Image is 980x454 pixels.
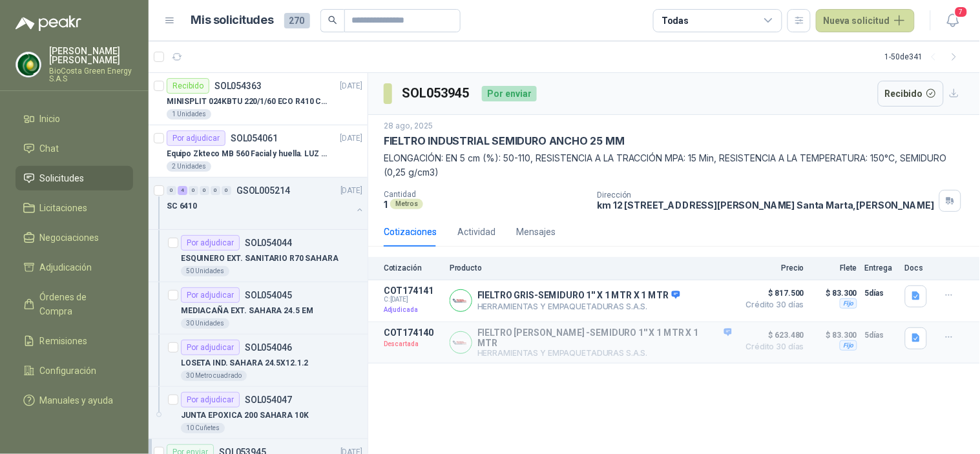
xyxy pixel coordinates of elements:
div: Recibido [167,78,209,94]
p: SOL054363 [214,81,262,90]
div: 4 [178,186,187,195]
a: RecibidoSOL054363[DATE] MINISPLIT 024KBTU 220/1/60 ECO R410 C/FR1 Unidades [149,73,368,125]
div: Por enviar [482,86,537,101]
div: 0 [200,186,209,195]
div: 0 [211,186,220,195]
a: Por adjudicarSOL054061[DATE] Equipo Zkteco MB 560 Facial y huella. LUZ VISIBLE2 Unidades [149,125,368,178]
span: Crédito 30 días [740,301,804,309]
a: Manuales y ayuda [16,388,133,413]
span: Solicitudes [40,171,85,185]
p: Precio [740,263,804,273]
div: 30 Metro cuadrado [181,371,247,381]
p: SOL054044 [245,238,292,247]
a: Por adjudicarSOL054044ESQUINERO EXT. SANITARIO R70 SAHARA50 Unidades [149,230,368,282]
p: COT174140 [384,327,442,338]
button: 7 [941,9,964,32]
a: Licitaciones [16,196,133,220]
div: Metros [390,199,423,209]
a: Negociaciones [16,225,133,250]
span: 270 [284,13,310,28]
p: MINISPLIT 024KBTU 220/1/60 ECO R410 C/FR [167,96,328,108]
div: Por adjudicar [181,392,240,408]
div: Fijo [840,298,857,309]
div: Por adjudicar [181,340,240,355]
p: [DATE] [340,132,362,145]
div: 2 Unidades [167,161,211,172]
span: 7 [954,6,968,18]
span: Crédito 30 días [740,343,804,351]
a: 0 4 0 0 0 0 GSOL005214[DATE] SC 6410 [167,183,365,224]
p: FIELTRO [PERSON_NAME] -SEMIDURO 1'' X 1 MTR X 1 MTR [477,327,732,348]
p: ELONGACIÓN: EN 5 cm (%): 50-110, RESISTENCIA A LA TRACCIÓN MPA: 15 Min, RESISTENCIA A LA TEMPERAT... [384,151,964,180]
span: Adjudicación [40,260,92,274]
a: Órdenes de Compra [16,285,133,324]
p: SOL054047 [245,395,292,404]
p: ESQUINERO EXT. SANITARIO R70 SAHARA [181,253,339,265]
span: $ 623.480 [740,327,804,343]
div: Cotizaciones [384,225,437,239]
p: 5 días [865,285,897,301]
div: Por adjudicar [167,130,225,146]
p: [DATE] [340,80,362,92]
p: SOL054061 [231,134,278,143]
p: Docs [905,263,931,273]
span: Chat [40,141,59,156]
p: FIELTRO GRIS-SEMIDURO 1'' X 1 MTR X 1 MTR [477,290,680,302]
a: Remisiones [16,329,133,353]
p: COT174141 [384,285,442,296]
a: Adjudicación [16,255,133,280]
a: Por adjudicarSOL054046LOSETA IND. SAHARA 24.5X12.1.230 Metro cuadrado [149,335,368,387]
h1: Mis solicitudes [191,11,274,30]
p: SOL054046 [245,343,292,352]
p: $ 83.300 [812,327,857,343]
a: Inicio [16,107,133,131]
div: Por adjudicar [181,235,240,251]
div: 10 Cuñetes [181,423,225,433]
p: 5 días [865,327,897,343]
p: HERRAMIENTAS Y EMPAQUETADURAS S.A.S. [477,348,732,358]
p: km 12 [STREET_ADDRESS][PERSON_NAME] Santa Marta , [PERSON_NAME] [598,200,935,211]
div: 1 Unidades [167,109,211,119]
p: Entrega [865,263,897,273]
p: 28 ago, 2025 [384,120,433,132]
a: Solicitudes [16,166,133,191]
p: LOSETA IND. SAHARA 24.5X12.1.2 [181,357,308,369]
p: $ 83.300 [812,285,857,301]
button: Nueva solicitud [816,9,915,32]
span: Órdenes de Compra [40,290,121,318]
div: 0 [189,186,198,195]
p: Cantidad [384,190,587,199]
p: Equipo Zkteco MB 560 Facial y huella. LUZ VISIBLE [167,148,328,160]
img: Logo peakr [16,15,81,31]
p: FIELTRO INDUSTRIAL SEMIDURO ANCHO 25 MM [384,134,625,148]
span: search [328,15,337,25]
span: Inicio [40,112,61,126]
p: SOL054045 [245,291,292,300]
div: Por adjudicar [181,287,240,303]
button: Recibido [878,81,944,107]
p: Cotización [384,263,442,273]
p: [DATE] [340,185,362,197]
span: $ 817.500 [740,285,804,301]
a: Configuración [16,358,133,383]
p: 1 [384,199,388,210]
span: Manuales y ayuda [40,393,114,408]
p: Producto [450,263,732,273]
div: 0 [222,186,231,195]
div: 0 [167,186,176,195]
span: Negociaciones [40,231,99,245]
p: MEDIACAÑA EXT. SAHARA 24.5 EM [181,305,313,317]
div: 50 Unidades [181,266,229,276]
p: HERRAMIENTAS Y EMPAQUETADURAS S.A.S. [477,302,680,311]
p: BioCosta Green Energy S.A.S [49,67,133,83]
span: C: [DATE] [384,296,442,304]
p: Flete [812,263,857,273]
p: Dirección [598,191,935,200]
div: 30 Unidades [181,318,229,329]
div: Fijo [840,340,857,351]
p: [PERSON_NAME] [PERSON_NAME] [49,46,133,65]
img: Company Logo [16,52,41,77]
p: Adjudicada [384,304,442,316]
span: Configuración [40,364,97,378]
img: Company Logo [450,332,472,353]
